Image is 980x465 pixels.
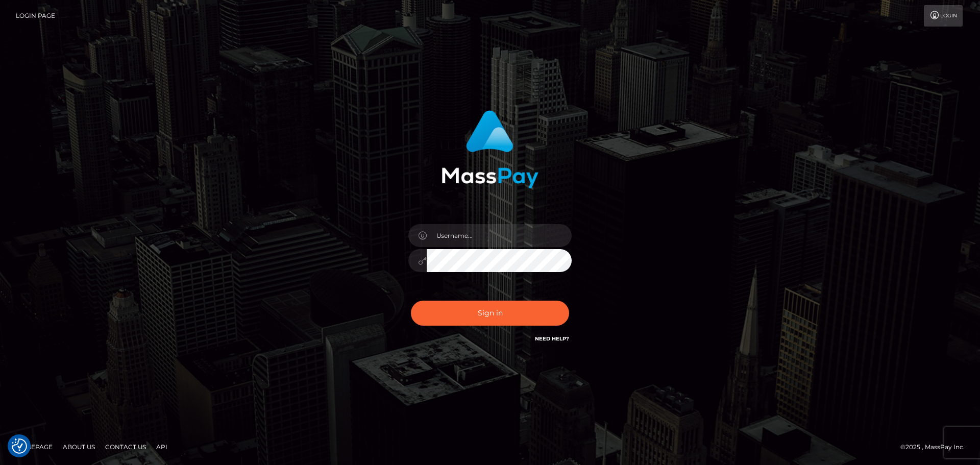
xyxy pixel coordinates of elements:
[411,301,569,326] button: Sign in
[442,110,538,188] img: MassPay Login
[152,439,171,455] a: API
[101,439,150,455] a: Contact Us
[427,224,572,247] input: Username...
[12,438,27,454] button: Consent Preferences
[16,5,55,27] a: Login Page
[900,442,972,453] div: © 2025 , MassPay Inc.
[12,438,27,454] img: Revisit consent button
[11,439,57,455] a: Homepage
[924,5,963,27] a: Login
[535,335,569,342] a: Need Help?
[59,439,99,455] a: About Us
